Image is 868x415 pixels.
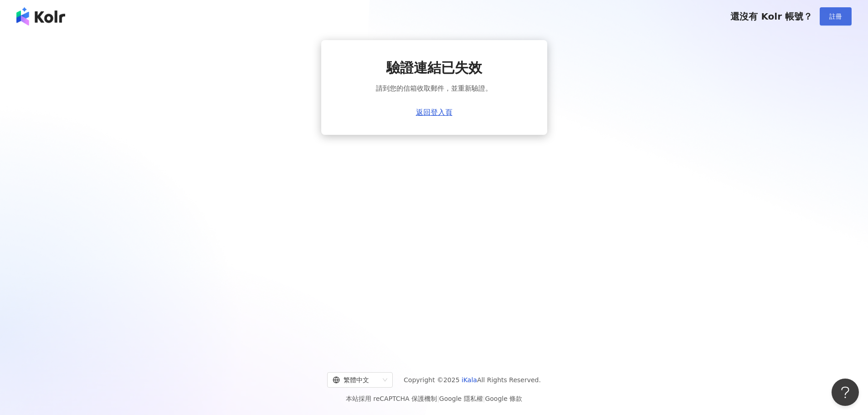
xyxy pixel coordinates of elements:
[404,374,541,385] span: Copyright © 2025 All Rights Reserved.
[416,108,452,117] a: 返回登入頁
[829,13,842,20] span: 註冊
[832,379,859,406] iframe: Help Scout Beacon - Open
[16,7,65,26] img: logo
[333,373,379,387] div: 繁體中文
[483,395,485,402] span: |
[485,395,522,402] a: Google 條款
[820,7,852,26] button: 註冊
[730,11,812,22] span: 還沒有 Kolr 帳號？
[439,395,483,402] a: Google 隱私權
[376,83,492,94] span: 請到您的信箱收取郵件，並重新驗證。
[386,58,482,77] span: 驗證連結已失效
[437,395,439,402] span: |
[462,376,477,384] a: iKala
[346,393,522,404] span: 本站採用 reCAPTCHA 保護機制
